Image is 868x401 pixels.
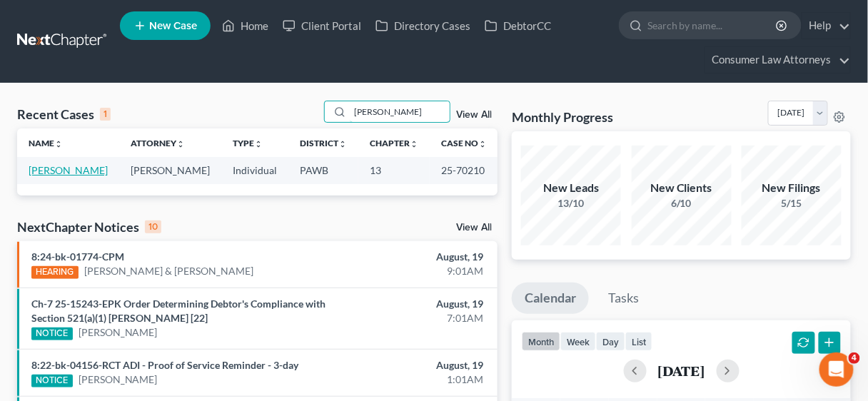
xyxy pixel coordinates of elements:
i: unfold_more [338,140,347,148]
div: 1 [100,108,111,121]
i: unfold_more [254,140,263,148]
button: month [522,332,560,351]
div: New Leads [521,180,621,196]
span: New Case [149,21,197,31]
input: Search by name... [647,12,778,39]
div: 13/10 [521,196,621,210]
td: 25-70210 [430,157,498,183]
div: 5/15 [742,196,842,210]
i: unfold_more [176,140,185,148]
div: NOTICE [31,375,73,387]
a: Districtunfold_more [300,138,347,148]
a: Typeunfold_more [233,138,263,148]
div: New Filings [742,180,842,196]
a: View All [456,223,492,233]
a: Tasks [595,283,652,314]
div: Recent Cases [17,106,111,123]
div: August, 19 [342,250,483,264]
div: August, 19 [342,297,483,311]
button: day [596,332,625,351]
div: 10 [145,220,161,233]
a: 8:24-bk-01774-CPM [31,250,124,263]
a: [PERSON_NAME] [79,372,158,387]
a: [PERSON_NAME] & [PERSON_NAME] [84,264,254,278]
a: Directory Cases [368,13,478,39]
a: Attorneyunfold_more [131,138,185,148]
a: Case Nounfold_more [441,138,487,148]
a: Calendar [512,283,589,314]
td: PAWB [288,157,358,183]
a: Help [802,13,850,39]
h3: Monthly Progress [512,108,613,126]
iframe: Intercom live chat [819,352,854,387]
i: unfold_more [478,140,487,148]
a: Home [215,13,276,39]
a: DebtorCC [478,13,558,39]
a: Consumer Law Attorneys [705,47,850,73]
a: Nameunfold_more [29,138,63,148]
i: unfold_more [410,140,418,148]
div: 7:01AM [342,311,483,325]
button: list [625,332,652,351]
a: Ch-7 25-15243-EPK Order Determining Debtor's Compliance with Section 521(a)(1) [PERSON_NAME] [22] [31,298,325,324]
td: 13 [358,157,430,183]
button: week [560,332,596,351]
div: 6/10 [632,196,732,210]
a: View All [456,110,492,120]
div: 9:01AM [342,264,483,278]
a: Client Portal [276,13,368,39]
div: NextChapter Notices [17,218,161,235]
input: Search by name... [350,101,450,122]
td: [PERSON_NAME] [119,157,221,183]
div: August, 19 [342,358,483,372]
span: 4 [849,352,860,364]
div: HEARING [31,266,79,279]
div: New Clients [632,180,732,196]
div: 1:01AM [342,372,483,387]
a: Chapterunfold_more [370,138,418,148]
a: [PERSON_NAME] [79,325,158,340]
div: NOTICE [31,328,73,340]
h2: [DATE] [658,363,705,378]
i: unfold_more [54,140,63,148]
td: Individual [221,157,288,183]
a: 8:22-bk-04156-RCT ADI - Proof of Service Reminder - 3-day [31,359,298,371]
a: [PERSON_NAME] [29,164,108,176]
